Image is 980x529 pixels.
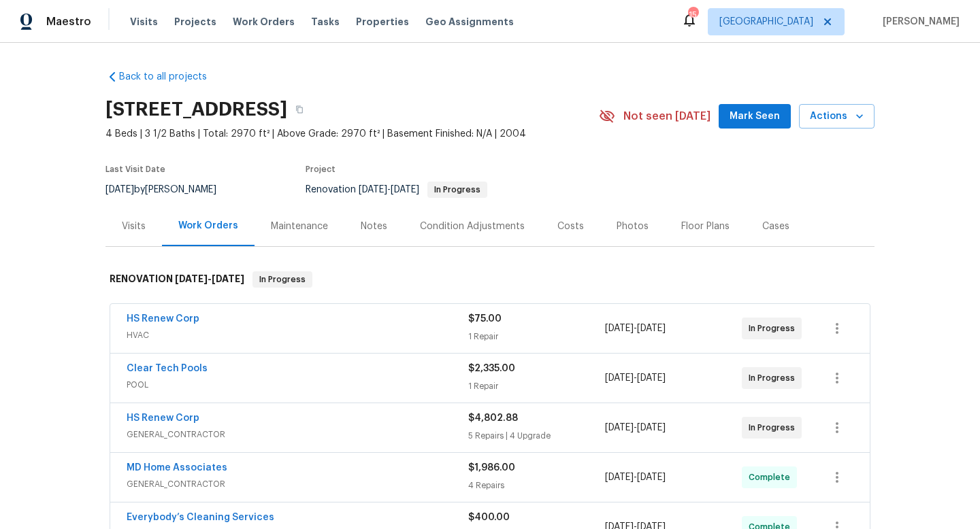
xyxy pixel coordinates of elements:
span: Projects [174,15,216,29]
span: [DATE] [212,274,244,284]
span: HVAC [127,328,468,342]
span: - [605,371,666,385]
span: [DATE] [605,473,634,482]
span: GENERAL_CONTRACTOR [127,477,468,491]
span: Visits [130,15,158,29]
span: In Progress [749,421,800,434]
h6: RENOVATION [110,271,244,288]
span: Maestro [46,15,91,29]
span: [DATE] [175,274,208,284]
div: Floor Plans [681,220,730,233]
div: 15 [688,8,698,22]
div: Work Orders [178,219,238,233]
span: $4,802.88 [468,413,518,423]
span: - [175,274,244,284]
span: In Progress [749,371,800,385]
div: Maintenance [271,220,328,233]
span: Not seen [DATE] [623,109,710,123]
div: Cases [762,220,789,233]
div: Condition Adjustments [420,220,525,233]
span: [DATE] [637,473,666,482]
a: MD Home Associates [127,463,227,473]
span: [DATE] [359,185,387,194]
span: Tasks [311,17,340,27]
div: Costs [557,220,584,233]
div: 5 Repairs | 4 Upgrade [468,429,605,443]
span: Work Orders [233,15,295,29]
a: Back to all projects [105,70,236,84]
div: 4 Repairs [468,479,605,492]
button: Actions [799,104,875,129]
a: HS Renew Corp [127,413,199,423]
span: [DATE] [605,423,634,432]
span: - [605,471,666,484]
span: [DATE] [637,324,666,333]
span: Mark Seen [730,108,780,125]
button: Copy Address [287,97,312,122]
span: In Progress [429,186,486,194]
span: In Progress [749,322,800,335]
span: POOL [127,378,468,392]
span: $2,335.00 [468,364,515,373]
span: Properties [356,15,409,29]
span: [DATE] [391,185,419,194]
span: Renovation [306,185,487,194]
span: Complete [749,471,796,484]
span: - [605,421,666,434]
a: Clear Tech Pools [127,364,208,373]
div: Photos [617,220,649,233]
span: GENERAL_CONTRACTOR [127,428,468,441]
span: $400.00 [468,513,510,522]
a: Everybody’s Cleaning Services [127,513,274,522]
a: HS Renew Corp [127,314,199,324]
span: [DATE] [105,185,134,194]
div: RENOVATION [DATE]-[DATE]In Progress [105,258,875,301]
span: $75.00 [468,314,502,324]
div: Visits [122,220,146,233]
span: [DATE] [605,324,634,333]
span: [PERSON_NAME] [877,15,960,29]
span: - [359,185,419,194]
span: [DATE] [637,423,666,432]
span: Geo Assignments [425,15,514,29]
button: Mark Seen [719,104,791,129]
span: [DATE] [637,373,666,383]
span: Project [306,165,336,173]
span: [GEOGRAPHIC_DATA] [719,15,813,29]
span: Last Visit Date [105,165,165,173]
div: 1 Repair [468,330,605,343]
div: 1 Repair [468,379,605,393]
span: [DATE] [605,373,634,383]
span: In Progress [254,273,311,286]
div: Notes [361,220,387,233]
span: Actions [810,108,864,125]
span: - [605,322,666,335]
span: $1,986.00 [468,463,515,473]
h2: [STREET_ADDRESS] [105,103,287,116]
span: 4 Beds | 3 1/2 Baths | Total: 2970 ft² | Above Grade: 2970 ft² | Basement Finished: N/A | 2004 [105,127,599,141]
div: by [PERSON_NAME] [105,182,233,198]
